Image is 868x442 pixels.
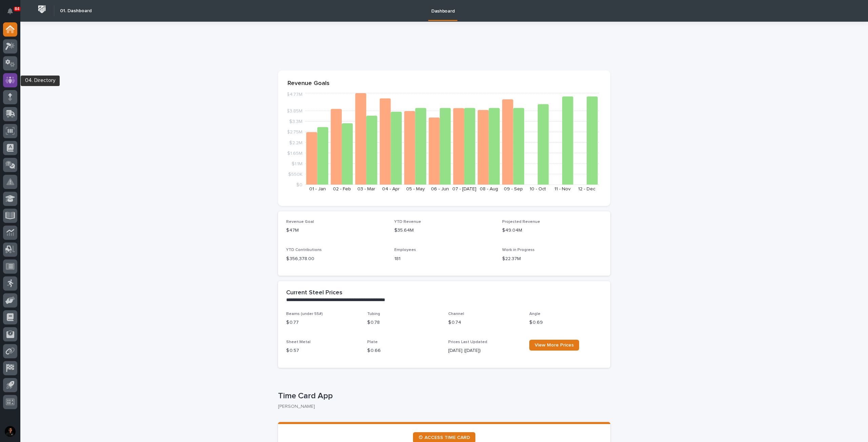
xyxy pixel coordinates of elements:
[288,172,302,176] tspan: $550K
[286,255,386,262] p: $ 356,378.00
[448,340,487,344] span: Prices Last Updated
[278,391,608,401] p: Time Card App
[406,187,425,191] text: 05 - May
[288,80,601,87] p: Revenue Goals
[394,220,421,224] span: YTD Revenue
[367,319,440,326] p: $ 0.78
[286,312,323,316] span: Beams (under 55#)
[287,130,302,134] tspan: $2.75M
[287,109,302,113] tspan: $3.85M
[15,6,19,11] p: 84
[289,119,302,124] tspan: $3.3M
[431,187,449,191] text: 06 - Jun
[278,404,605,409] p: [PERSON_NAME]
[3,424,17,439] button: users-avatar
[286,248,322,252] span: YTD Contributions
[502,248,535,252] span: Work in Progress
[554,187,571,191] text: 11 - Nov
[382,187,400,191] text: 04 - Apr
[286,220,314,224] span: Revenue Goal
[367,340,378,344] span: Plate
[448,319,521,326] p: $ 0.74
[502,227,602,234] p: $49.04M
[530,187,546,191] text: 10 - Oct
[333,187,351,191] text: 02 - Feb
[286,347,359,354] p: $ 0.57
[8,8,17,19] div: Notifications84
[535,343,574,348] span: View More Prices
[287,92,302,97] tspan: $4.77M
[448,312,464,316] span: Channel
[480,187,498,191] text: 08 - Aug
[286,227,386,234] p: $47M
[287,151,302,155] tspan: $1.65M
[36,3,48,16] img: Workspace Logo
[452,187,476,191] text: 07 - [DATE]
[529,319,602,326] p: $ 0.69
[286,319,359,326] p: $ 0.77
[292,161,302,166] tspan: $1.1M
[394,255,494,262] p: 181
[289,140,302,145] tspan: $2.2M
[502,255,602,262] p: $22.37M
[418,435,470,440] span: ⏲ ACCESS TIME CARD
[60,8,92,14] h2: 01. Dashboard
[529,312,540,316] span: Angle
[502,220,540,224] span: Projected Revenue
[367,312,380,316] span: Tubing
[578,187,595,191] text: 12 - Dec
[394,227,494,234] p: $35.64M
[309,187,326,191] text: 01 - Jan
[286,340,311,344] span: Sheet Metal
[296,183,302,187] tspan: $0
[357,187,375,191] text: 03 - Mar
[504,187,523,191] text: 09 - Sep
[448,347,521,354] p: [DATE] ([DATE])
[529,340,579,351] a: View More Prices
[367,347,440,354] p: $ 0.66
[394,248,416,252] span: Employees
[286,289,342,297] h2: Current Steel Prices
[3,4,17,18] button: Notifications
